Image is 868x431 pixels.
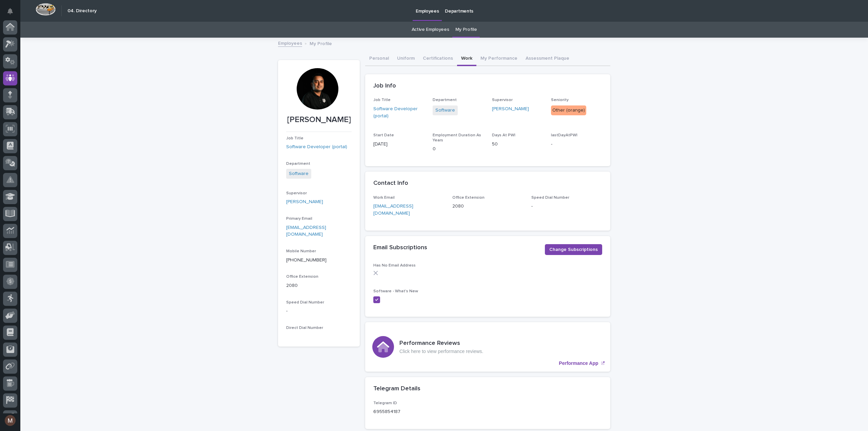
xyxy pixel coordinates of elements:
[399,340,483,347] h3: Performance Reviews
[551,141,602,148] p: -
[373,141,425,148] p: [DATE]
[373,105,425,120] a: Software Developer (portal)
[419,52,457,66] button: Certifications
[433,133,481,142] span: Employment Duration As Years
[373,82,396,90] h2: Job Info
[373,401,397,405] span: Telegram ID
[286,115,352,125] p: [PERSON_NAME]
[286,282,352,289] p: 2080
[286,308,352,315] p: -
[545,244,602,255] button: Change Subscriptions
[373,289,418,293] span: Software - What's New
[286,143,347,151] a: Software Developer (portal)
[286,258,327,262] a: [PHONE_NUMBER]
[551,98,569,102] span: Seniority
[433,145,484,153] p: 0
[452,203,523,210] p: 2080
[393,52,419,66] button: Uniform
[551,105,586,115] div: Other (orange)
[67,8,97,14] h2: 04. Directory
[373,98,391,102] span: Job Title
[521,52,573,66] button: Assessment Plaque
[551,133,577,137] span: lastDayAtPWI
[8,8,17,19] div: Notifications
[373,133,394,137] span: Start Date
[435,107,455,114] a: Software
[286,326,323,330] span: Direct Dial Number
[373,263,416,268] span: Has No Email Address
[373,180,408,187] h2: Contact Info
[373,244,427,252] h2: Email Subscriptions
[36,3,56,16] img: Workspace Logo
[286,191,307,195] span: Supervisor
[492,98,513,102] span: Supervisor
[286,300,324,305] span: Speed Dial Number
[365,52,393,66] button: Personal
[492,105,529,113] a: [PERSON_NAME]
[286,249,316,253] span: Mobile Number
[549,246,598,253] span: Change Subscriptions
[373,204,413,216] a: [EMAIL_ADDRESS][DOMAIN_NAME]
[531,203,602,210] p: -
[365,322,610,372] a: Performance App
[3,413,17,428] button: users-avatar
[412,22,449,38] a: Active Employees
[433,98,457,102] span: Department
[492,141,543,148] p: 50
[452,196,485,200] span: Office Extension
[286,275,318,279] span: Office Extension
[373,408,400,415] p: 6955854187
[310,39,332,47] p: My Profile
[286,136,303,140] span: Job Title
[289,170,309,177] a: Software
[399,349,483,354] p: Click here to view performance reviews.
[457,52,476,66] button: Work
[286,162,310,166] span: Department
[286,225,326,237] a: [EMAIL_ADDRESS][DOMAIN_NAME]
[531,196,569,200] span: Speed Dial Number
[455,22,477,38] a: My Profile
[286,217,312,221] span: Primary Email
[373,196,395,200] span: Work Email
[373,385,420,393] h2: Telegram Details
[559,360,598,366] p: Performance App
[3,4,17,18] button: Notifications
[476,52,521,66] button: My Performance
[278,39,302,47] a: Employees
[286,198,323,205] a: [PERSON_NAME]
[492,133,515,137] span: Days At PWI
